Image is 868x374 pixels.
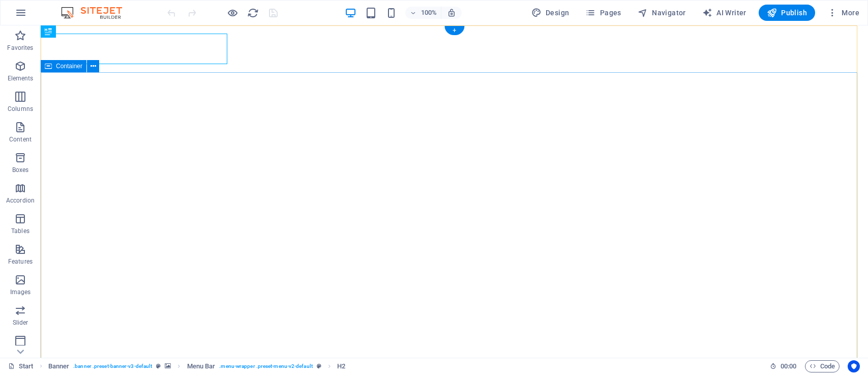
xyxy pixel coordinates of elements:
[810,360,835,372] span: Code
[219,360,312,372] span: . menu-wrapper .preset-menu-v2-default
[447,8,456,17] i: On resize automatically adjust zoom level to fit chosen device.
[226,7,238,19] button: Click here to leave preview mode and continue editing
[827,8,859,18] span: More
[9,135,32,143] p: Content
[788,362,789,370] span: :
[165,363,171,369] i: This element contains a background
[48,360,346,372] nav: breadcrumb
[770,360,797,372] h6: Session time
[8,74,34,82] p: Elements
[581,5,625,21] button: Pages
[848,360,860,372] button: Usercentrics
[421,7,437,19] h6: 100%
[12,166,29,174] p: Boxes
[156,363,161,369] i: This element is a customizable preset
[337,360,345,372] span: Click to select. Double-click to edit
[247,7,259,19] i: Reload page
[7,44,33,52] p: Favorites
[73,360,152,372] span: . banner .preset-banner-v3-default
[698,5,751,21] button: AI Writer
[247,7,259,19] button: reload
[317,363,321,369] i: This element is a customizable preset
[767,8,807,18] span: Publish
[8,360,34,372] a: Click to cancel selection. Double-click to open Pages
[531,8,570,18] span: Design
[405,7,441,19] button: 100%
[781,360,796,372] span: 00 00
[702,8,746,18] span: AI Writer
[638,8,686,18] span: Navigator
[8,105,33,113] p: Columns
[13,319,28,327] p: Slider
[187,360,216,372] span: Click to select. Double-click to edit
[56,63,82,69] span: Container
[6,196,35,205] p: Accordion
[823,5,863,21] button: More
[10,288,31,296] p: Images
[759,5,815,21] button: Publish
[527,5,574,21] div: Design (Ctrl+Alt+Y)
[585,8,621,18] span: Pages
[634,5,690,21] button: Navigator
[527,5,574,21] button: Design
[48,360,70,372] span: Click to select. Double-click to edit
[8,257,33,266] p: Features
[444,26,464,35] div: +
[11,227,29,235] p: Tables
[805,360,840,372] button: Code
[58,7,135,19] img: Editor Logo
